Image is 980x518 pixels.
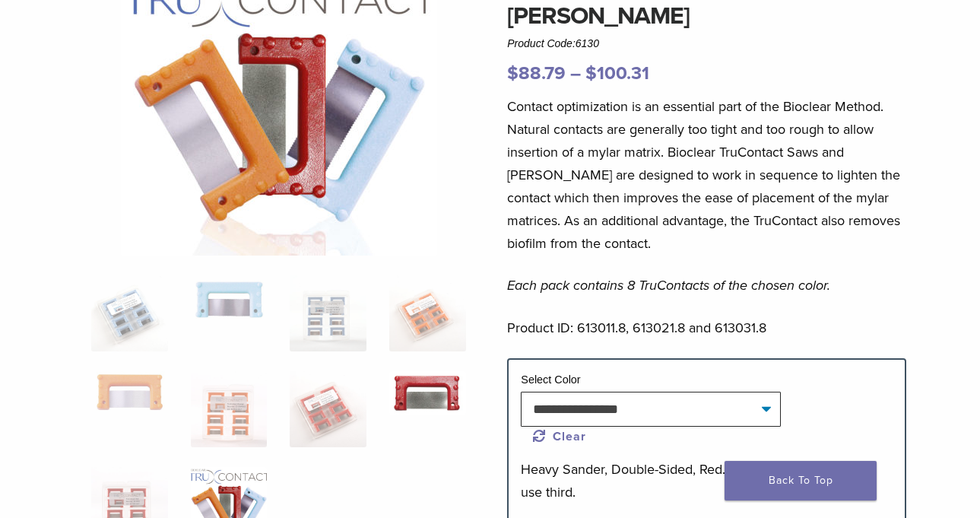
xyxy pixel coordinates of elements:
bdi: 88.79 [507,62,566,84]
img: TruContact Saws and Sanders - Image 4 [389,275,466,351]
img: TruContact Saws and Sanders - Image 5 [91,371,168,413]
p: Contact optimization is an essential part of the Bioclear Method. Natural contacts are generally ... [507,95,906,255]
span: $ [585,62,597,84]
img: TruContact Saws and Sanders - Image 2 [191,275,268,323]
p: Heavy Sander, Double-Sided, Red. When used in sequence, use third. [521,458,893,504]
a: Clear [533,429,586,444]
p: Product ID: 613011.8, 613021.8 and 613031.8 [507,316,906,339]
bdi: 100.31 [585,62,649,84]
img: TruContact Saws and Sanders - Image 3 [290,275,366,351]
span: Product Code: [507,37,599,49]
img: TruContact Saws and Sanders - Image 6 [191,371,268,447]
span: – [570,62,581,84]
a: Back To Top [725,461,877,501]
img: TruContact Saws and Sanders - Image 7 [290,371,366,447]
img: TruContact-Blue-2-324x324.jpg [91,275,168,351]
em: Each pack contains 8 TruContacts of the chosen color. [507,277,830,294]
span: 6130 [576,37,599,49]
label: Select Color [521,373,580,386]
img: TruContact Saws and Sanders - Image 8 [389,371,466,415]
span: $ [507,62,519,84]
